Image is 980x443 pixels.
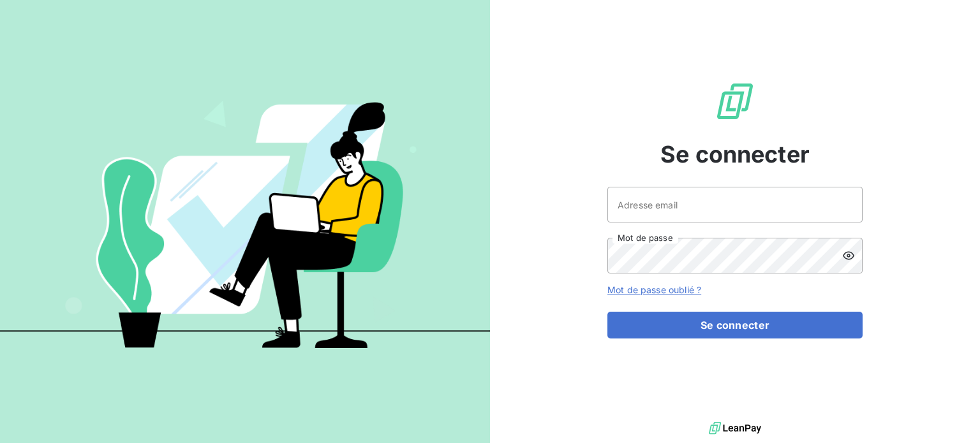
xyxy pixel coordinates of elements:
[607,187,863,222] input: placeholder
[607,284,701,295] a: Mot de passe oublié ?
[607,312,863,338] button: Se connecter
[660,137,810,171] span: Se connecter
[709,419,761,438] img: logo
[715,81,755,122] img: Logo LeanPay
